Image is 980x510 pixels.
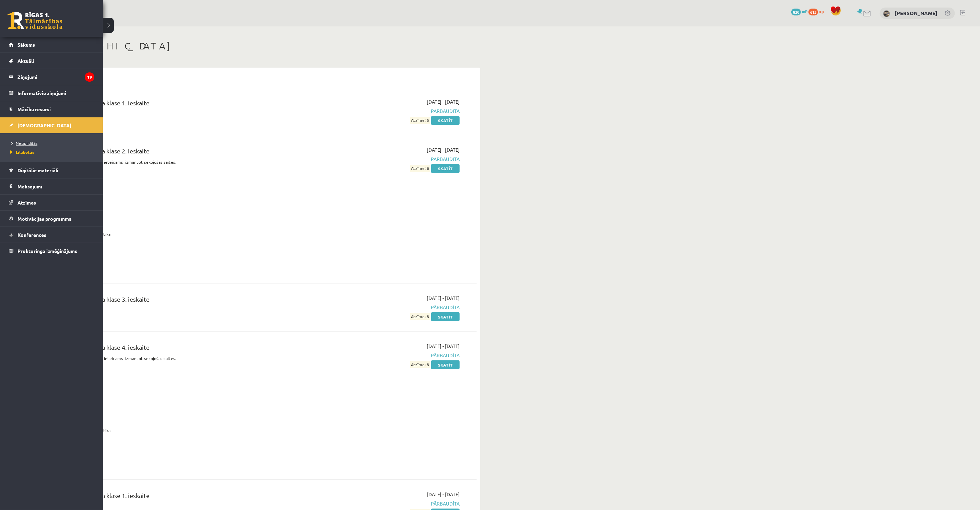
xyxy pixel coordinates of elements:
span: Pārbaudīta [330,352,460,359]
div: Angļu valoda JK 8.a klase 4. ieskaite [51,343,320,355]
span: Atzīmes [17,199,36,206]
span: Motivācijas programma [17,216,72,222]
span: 820 [791,9,801,15]
span: Sākums [17,42,35,48]
legend: Informatīvie ziņojumi [17,85,94,101]
p: Grammar exercises: Gramatika [51,427,320,433]
span: [DATE] - [DATE] [427,343,460,350]
span: Pārbaudīta [330,155,460,163]
a: 613 xp [808,9,827,14]
div: Angļu valoda JK 8.a klase 3. ieskaite [51,294,320,307]
p: [URL][DOMAIN_NAME] [51,262,320,268]
a: Proktoringa izmēģinājums [9,243,94,259]
span: Pārbaudīta [330,107,460,115]
a: [PERSON_NAME] [895,10,937,16]
span: [DATE] - [DATE] [427,146,460,153]
p: [URL][DOMAIN_NAME] [51,438,320,444]
span: Atzīme: 5 [410,117,430,124]
span: Proktoringa izmēģinājums [17,248,77,254]
a: Atzīmes [9,195,94,210]
a: Izlabotās [9,149,96,155]
a: Digitālie materiāli [9,162,94,178]
span: [DEMOGRAPHIC_DATA] [17,122,71,128]
p: Vocabulary: Vārdu krājums [51,448,320,454]
a: Rīgas 1. Tālmācības vidusskola [8,12,62,29]
span: [DATE] - [DATE] [427,294,460,302]
div: Angļu valoda JK 8.a klase 1. ieskaite [51,98,320,111]
a: Sākums [9,37,94,53]
p: Reading: Lasīšana [51,396,320,403]
a: Aktuāli [9,53,94,69]
p: [URL][DOMAIN_NAME] [51,458,320,464]
span: 613 [808,9,818,15]
p: Lai sagatavoties ieskaitei ir ieteicams izmantot sekojošas saites. [51,159,320,165]
a: Skatīt [431,312,460,321]
span: Digitālie materiāli [17,167,58,173]
span: Atzīme: 6 [410,165,430,172]
p: Lai sagatavoties ieskaitei ir ieteicams izmantot sekojošas saites. [51,355,320,361]
p: Grammar exercises: Gramatika [51,231,320,237]
p: Listening: Klausīšānas [51,169,320,175]
span: Atzīme: 8 [410,361,430,368]
span: Aktuāli [17,58,34,64]
a: Motivācijas programma [9,211,94,227]
span: Pārbaudīta [330,500,460,507]
span: Mācību resursi [17,106,51,112]
span: Atzīme: 8 [410,313,430,320]
span: xp [819,9,824,14]
a: Maksājumi [9,178,94,194]
h1: [DEMOGRAPHIC_DATA] [41,40,480,52]
span: Konferences [17,232,46,238]
img: Toms Jakseboga [883,10,890,17]
p: [URL][DOMAIN_NAME] [51,417,320,423]
legend: Ziņojumi [17,69,94,85]
a: Skatīt [431,116,460,125]
p: [URL][DOMAIN_NAME] [51,386,320,392]
span: Pārbaudīta [330,304,460,311]
a: 820 mP [791,9,807,14]
a: Mācību resursi [9,101,94,117]
a: Skatīt [431,360,460,369]
span: [DATE] - [DATE] [427,491,460,498]
span: Izlabotās [9,149,34,155]
span: Neizpildītās [9,140,37,146]
p: [URL][DOMAIN_NAME] [51,241,320,247]
a: [DEMOGRAPHIC_DATA] [9,117,94,133]
div: Angļu valoda JK 9.a klase 1. ieskaite [51,491,320,503]
a: Neizpildītās [9,140,96,146]
span: mP [802,9,807,14]
p: Listening: Klausīšanās [51,366,320,372]
a: Skatīt [431,164,460,173]
span: [DATE] - [DATE] [427,98,460,105]
a: Konferences [9,227,94,243]
legend: Maksājumi [17,178,94,194]
a: Informatīvie ziņojumi [9,85,94,101]
i: 19 [85,72,94,82]
p: Vocabulary: Vārdu krājums [51,252,320,258]
p: [URL][DOMAIN_NAME] [51,190,320,196]
div: Angļu valoda JK 8.a klase 2. ieskaite [51,146,320,159]
p: [URL][DOMAIN_NAME] [51,221,320,227]
p: Reading: Lasīšāna [51,200,320,206]
a: Ziņojumi19 [9,69,94,85]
